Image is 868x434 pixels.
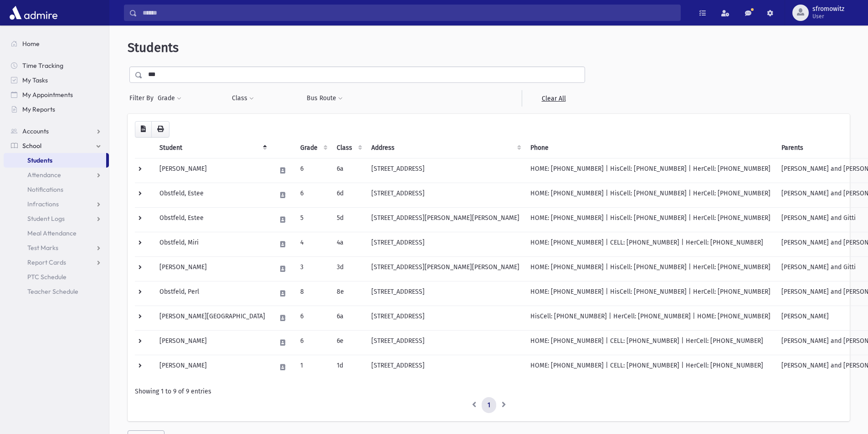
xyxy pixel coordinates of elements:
[366,281,525,306] td: [STREET_ADDRESS]
[4,284,109,299] a: Teacher Schedule
[525,330,776,355] td: HOME: [PHONE_NUMBER] | CELL: [PHONE_NUMBER] | HerCell: [PHONE_NUMBER]
[128,40,179,55] span: Students
[4,240,109,255] a: Test Marks
[22,61,63,70] span: Time Tracking
[22,105,55,113] span: My Reports
[154,207,271,232] td: Obstfeld, Estee
[525,306,776,330] td: HisCell: [PHONE_NUMBER] | HerCell: [PHONE_NUMBER] | HOME: [PHONE_NUMBER]
[154,256,271,281] td: [PERSON_NAME]
[331,330,366,355] td: 6e
[22,76,48,84] span: My Tasks
[366,306,525,330] td: [STREET_ADDRESS]
[295,183,331,207] td: 6
[27,229,77,237] span: Meal Attendance
[295,355,331,379] td: 1
[812,5,844,13] span: sfromowitz
[295,256,331,281] td: 3
[27,214,65,223] span: Student Logs
[4,138,109,153] a: School
[27,171,61,179] span: Attendance
[482,397,496,414] a: 1
[4,153,106,168] a: Students
[366,183,525,207] td: [STREET_ADDRESS]
[4,226,109,240] a: Meal Attendance
[295,281,331,306] td: 8
[525,256,776,281] td: HOME: [PHONE_NUMBER] | HisCell: [PHONE_NUMBER] | HerCell: [PHONE_NUMBER]
[154,355,271,379] td: [PERSON_NAME]
[135,387,842,396] div: Showing 1 to 9 of 9 entries
[366,355,525,379] td: [STREET_ADDRESS]
[525,232,776,256] td: HOME: [PHONE_NUMBER] | CELL: [PHONE_NUMBER] | HerCell: [PHONE_NUMBER]
[4,211,109,226] a: Student Logs
[331,232,366,256] td: 4a
[231,90,254,107] button: Class
[27,244,58,252] span: Test Marks
[366,138,525,158] th: Address: activate to sort column ascending
[157,90,182,107] button: Grade
[27,273,67,281] span: PTC Schedule
[27,185,63,194] span: Notifications
[331,183,366,207] td: 6d
[295,306,331,330] td: 6
[27,287,78,296] span: Teacher Schedule
[366,158,525,183] td: [STREET_ADDRESS]
[366,207,525,232] td: [STREET_ADDRESS][PERSON_NAME][PERSON_NAME]
[154,281,271,306] td: Obstfeld, Perl
[7,4,60,22] img: AdmirePro
[331,306,366,330] td: 6a
[525,183,776,207] td: HOME: [PHONE_NUMBER] | HisCell: [PHONE_NUMBER] | HerCell: [PHONE_NUMBER]
[22,91,73,99] span: My Appointments
[4,73,109,87] a: My Tasks
[331,281,366,306] td: 8e
[525,158,776,183] td: HOME: [PHONE_NUMBER] | HisCell: [PHONE_NUMBER] | HerCell: [PHONE_NUMBER]
[295,138,331,158] th: Grade: activate to sort column ascending
[306,90,343,107] button: Bus Route
[331,158,366,183] td: 6a
[525,207,776,232] td: HOME: [PHONE_NUMBER] | HisCell: [PHONE_NUMBER] | HerCell: [PHONE_NUMBER]
[154,158,271,183] td: [PERSON_NAME]
[154,330,271,355] td: [PERSON_NAME]
[295,232,331,256] td: 4
[4,182,109,197] a: Notifications
[135,121,152,138] button: CSV
[331,355,366,379] td: 1d
[129,93,157,103] span: Filter By
[331,256,366,281] td: 3d
[22,40,40,48] span: Home
[4,255,109,270] a: Report Cards
[154,138,271,158] th: Student: activate to sort column descending
[22,142,41,150] span: School
[151,121,169,138] button: Print
[522,90,585,107] a: Clear All
[4,124,109,138] a: Accounts
[4,87,109,102] a: My Appointments
[525,281,776,306] td: HOME: [PHONE_NUMBER] | HisCell: [PHONE_NUMBER] | HerCell: [PHONE_NUMBER]
[27,156,52,164] span: Students
[295,330,331,355] td: 6
[27,200,59,208] span: Infractions
[154,306,271,330] td: [PERSON_NAME][GEOGRAPHIC_DATA]
[22,127,49,135] span: Accounts
[331,207,366,232] td: 5d
[4,270,109,284] a: PTC Schedule
[4,58,109,73] a: Time Tracking
[366,232,525,256] td: [STREET_ADDRESS]
[295,207,331,232] td: 5
[366,330,525,355] td: [STREET_ADDRESS]
[154,183,271,207] td: Obstfeld, Estee
[4,36,109,51] a: Home
[525,138,776,158] th: Phone
[137,5,680,21] input: Search
[295,158,331,183] td: 6
[4,197,109,211] a: Infractions
[154,232,271,256] td: Obstfeld, Miri
[4,102,109,117] a: My Reports
[27,258,66,266] span: Report Cards
[812,13,844,20] span: User
[366,256,525,281] td: [STREET_ADDRESS][PERSON_NAME][PERSON_NAME]
[331,138,366,158] th: Class: activate to sort column ascending
[4,168,109,182] a: Attendance
[525,355,776,379] td: HOME: [PHONE_NUMBER] | CELL: [PHONE_NUMBER] | HerCell: [PHONE_NUMBER]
